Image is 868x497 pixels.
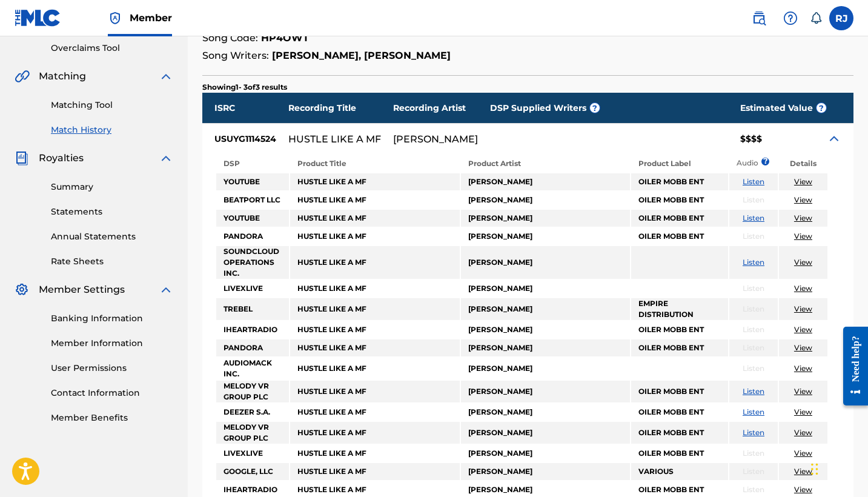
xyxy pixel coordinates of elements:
a: View [794,177,812,186]
td: OILER MOBB ENT [631,192,728,208]
a: View [794,428,812,437]
td: EMPIRE DISTRIBUTION [631,298,728,320]
td: DEEZER S.A. [216,404,289,421]
a: View [794,304,812,313]
a: Match History [51,124,173,136]
img: search [752,11,766,25]
td: GOOGLE, LLC [216,463,289,480]
td: MELODY VR GROUP PLC [216,422,289,444]
td: OILER MOBB ENT [631,228,728,245]
a: Listen [743,387,764,396]
td: YOUTUBE [216,210,289,227]
td: OILER MOBB ENT [631,339,728,356]
a: View [794,195,812,204]
td: [PERSON_NAME] [461,228,631,245]
a: User Permissions [51,362,173,375]
td: HUSTLE LIKE A MF [290,381,460,402]
p: Listen [729,304,778,315]
a: Banking Information [51,312,173,325]
td: HUSTLE LIKE A MF [290,246,460,279]
td: OILER MOBB ENT [631,422,728,444]
td: HUSTLE LIKE A MF [290,228,460,245]
span: Member Settings [39,282,125,297]
td: HUSTLE LIKE A MF [290,422,460,444]
a: View [794,213,812,222]
td: TREBEL [216,298,289,320]
a: Contact Information [51,387,173,399]
p: Listen [729,283,778,294]
td: HUSTLE LIKE A MF [290,321,460,338]
td: OILER MOBB ENT [631,404,728,421]
a: Listen [743,177,764,186]
td: HUSTLE LIKE A MF [290,339,460,356]
img: expand [159,151,173,165]
a: Listen [743,213,764,222]
td: [PERSON_NAME] [461,445,631,462]
a: Overclaims Tool [51,42,173,55]
img: Matching [15,69,30,84]
td: MELODY VR GROUP PLC [216,381,289,402]
td: VARIOUS [631,463,728,480]
td: [PERSON_NAME] [461,339,631,356]
div: Recording Title [288,93,393,123]
a: View [794,467,812,476]
iframe: Chat Widget [807,439,868,497]
td: [PERSON_NAME] [461,321,631,338]
td: SOUNDCLOUD OPERATIONS INC. [216,246,289,279]
th: DSP [216,155,289,172]
a: Listen [743,407,764,416]
td: OILER MOBB ENT [631,381,728,402]
td: HUSTLE LIKE A MF [290,463,460,480]
a: View [794,449,812,458]
img: expand [159,282,173,297]
td: YOUTUBE [216,173,289,190]
td: [PERSON_NAME] [461,422,631,444]
td: BEATPORT LLC [216,192,289,208]
div: DSP Supplied Writers [490,93,728,123]
div: ISRC [202,93,288,123]
td: [PERSON_NAME] [461,463,631,480]
td: [PERSON_NAME] [461,404,631,421]
p: Showing 1 - 3 of 3 results [202,82,287,93]
div: HUSTLE LIKE A MF [288,134,381,144]
th: Product Artist [461,155,631,172]
a: View [794,387,812,396]
div: Recording Artist [393,93,490,123]
img: help [783,11,798,25]
th: Details [779,155,827,172]
span: ? [765,158,766,165]
th: Product Title [290,155,460,172]
span: Royalties [39,151,84,165]
td: [PERSON_NAME] [461,280,631,297]
td: OILER MOBB ENT [631,173,728,190]
div: Drag [811,451,818,487]
td: PANDORA [216,228,289,245]
span: ? [590,103,600,113]
div: Notifications [810,12,822,24]
a: View [794,325,812,334]
td: HUSTLE LIKE A MF [290,192,460,208]
td: HUSTLE LIKE A MF [290,358,460,379]
span: Matching [39,69,86,84]
div: USUYG1114524 [202,124,288,154]
td: LIVEXLIVE [216,445,289,462]
span: Song Code: [202,32,258,44]
td: LIVEXLIVE [216,280,289,297]
a: Rate Sheets [51,255,173,268]
img: Royalties [15,151,29,165]
strong: [PERSON_NAME], [PERSON_NAME] [272,50,451,61]
span: Member [130,11,172,25]
td: HUSTLE LIKE A MF [290,404,460,421]
p: Listen [729,342,778,353]
a: View [794,407,812,416]
img: Expand Icon [827,132,841,146]
td: [PERSON_NAME] [461,173,631,190]
p: Listen [729,484,778,495]
div: Help [778,6,803,30]
a: View [794,258,812,267]
a: Member Benefits [51,412,173,424]
td: OILER MOBB ENT [631,321,728,338]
